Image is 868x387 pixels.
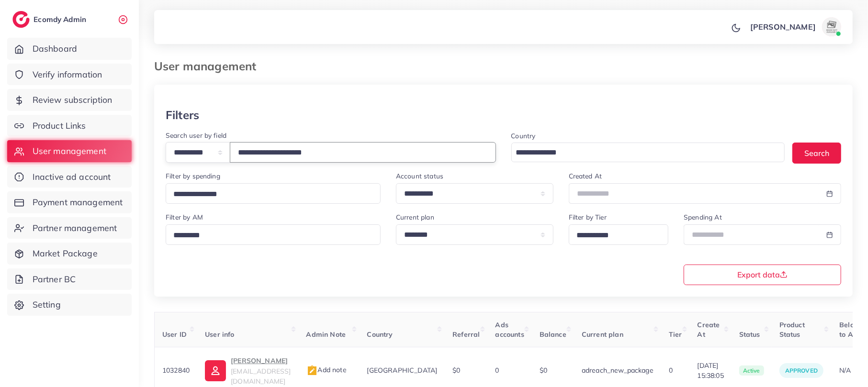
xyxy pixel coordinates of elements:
a: Setting [7,294,132,316]
a: Partner management [7,217,132,239]
span: User info [205,330,234,339]
input: Search for option [170,187,368,202]
img: logo [12,11,30,28]
span: Status [739,330,760,339]
span: 1032840 [162,366,190,375]
p: [PERSON_NAME] [231,355,291,366]
span: adreach_new_package [582,366,654,375]
label: Filter by spending [166,171,220,181]
span: [EMAIL_ADDRESS][DOMAIN_NAME] [231,367,291,385]
a: [PERSON_NAME][EMAIL_ADDRESS][DOMAIN_NAME] [205,355,291,386]
a: Verify information [7,64,132,86]
div: Search for option [166,224,381,245]
label: Current plan [396,212,434,222]
span: User ID [162,330,187,339]
span: N/A [839,366,851,375]
div: Search for option [166,183,381,204]
a: Payment management [7,191,132,213]
input: Search for option [573,228,656,243]
span: Tier [669,330,682,339]
label: Search user by field [166,131,226,140]
label: Spending At [684,212,722,222]
span: Setting [33,299,61,311]
label: Filter by AM [166,212,203,222]
a: logoEcomdy Admin [12,11,89,28]
span: Product Status [779,321,805,339]
span: 0 [496,366,499,375]
span: Export data [737,271,788,278]
a: Review subscription [7,89,132,111]
span: Ads accounts [496,321,524,339]
a: Market Package [7,243,132,265]
a: Inactive ad account [7,166,132,188]
span: Dashboard [33,43,77,55]
input: Search for option [513,145,773,160]
p: [PERSON_NAME] [750,21,816,33]
span: Partner BC [33,273,76,286]
a: Product Links [7,115,132,137]
span: Market Package [33,247,98,260]
a: User management [7,140,132,162]
span: Product Links [33,120,86,132]
h2: Ecomdy Admin [34,15,89,24]
a: Dashboard [7,38,132,60]
img: ic-user-info.36bf1079.svg [205,360,226,381]
h3: User management [154,59,264,73]
span: $0 [540,366,547,375]
input: Search for option [170,228,368,243]
label: Created At [569,171,602,181]
img: admin_note.cdd0b510.svg [306,365,318,376]
span: Add note [306,365,347,374]
span: $0 [452,366,460,375]
span: Admin Note [306,330,346,339]
span: Balance [540,330,566,339]
span: Partner management [33,222,117,234]
span: Verify information [33,68,102,81]
label: Country [511,131,536,141]
label: Account status [396,171,443,181]
span: Belong to AM [839,321,862,339]
button: Export data [684,265,841,285]
div: Search for option [511,143,785,162]
a: Partner BC [7,268,132,290]
span: User management [33,145,106,157]
h3: Filters [166,108,199,122]
button: Search [792,143,841,163]
span: Review subscription [33,94,113,106]
span: Payment management [33,196,123,209]
span: Country [367,330,393,339]
a: [PERSON_NAME]avatar [745,17,845,36]
span: active [739,365,764,376]
span: Referral [452,330,480,339]
label: Filter by Tier [569,212,607,222]
span: approved [785,367,818,374]
span: Current plan [582,330,623,339]
span: Create At [698,321,720,339]
img: avatar [822,17,841,36]
span: 0 [669,366,673,375]
span: [DATE] 15:38:05 [698,361,724,380]
span: Inactive ad account [33,171,111,183]
span: [GEOGRAPHIC_DATA] [367,366,438,375]
div: Search for option [569,224,669,245]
